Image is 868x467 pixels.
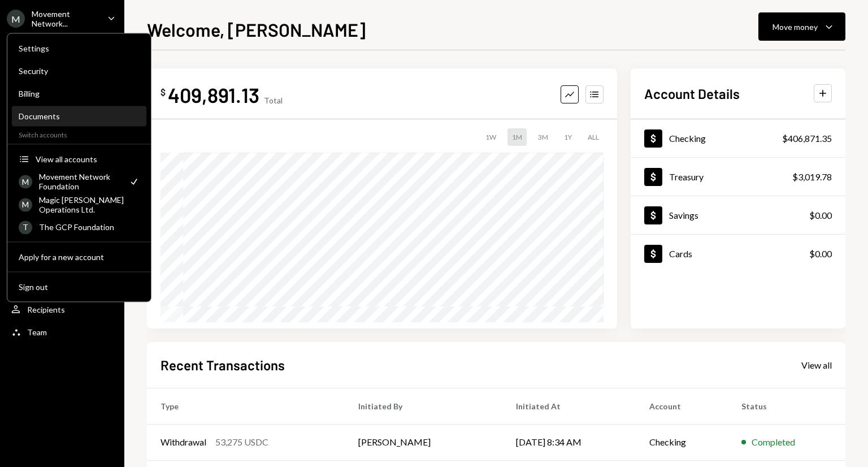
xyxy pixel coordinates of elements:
div: Total [264,96,283,105]
th: Account [636,388,728,424]
div: 409,891.13 [168,82,259,107]
button: Sign out [12,277,146,297]
div: M [7,10,25,28]
div: 1Y [559,128,576,146]
th: Status [728,388,845,424]
div: $ [160,87,166,98]
div: Movement Network... [32,9,98,28]
a: Security [12,60,146,81]
a: Settings [12,38,146,58]
div: 3M [533,128,553,146]
div: Cards [669,248,692,259]
div: Savings [669,210,698,220]
div: Movement Network Foundation [39,172,121,191]
div: Recipients [27,305,65,314]
div: Move money [772,21,818,33]
td: [PERSON_NAME] [345,424,502,460]
div: 1W [481,128,501,146]
div: $406,871.35 [782,132,832,145]
div: Team [27,327,47,337]
div: Settings [19,44,140,53]
th: Type [147,388,345,424]
div: Completed [752,435,795,449]
th: Initiated By [345,388,502,424]
div: Magic [PERSON_NAME] Operations Ltd. [39,195,140,214]
div: $0.00 [809,247,832,261]
a: Checking$406,871.35 [631,119,845,157]
div: 1M [507,128,527,146]
a: Recipients [7,299,118,319]
div: Apply for a new account [19,252,140,262]
div: Documents [19,111,140,121]
a: Billing [12,83,146,103]
div: The GCP Foundation [39,222,140,232]
div: $0.00 [809,209,832,222]
td: [DATE] 8:34 AM [502,424,636,460]
h1: Welcome, [PERSON_NAME] [147,18,366,41]
div: Switch accounts [7,128,151,139]
div: M [19,198,32,211]
h2: Account Details [644,84,740,103]
div: Checking [669,133,706,144]
a: Treasury$3,019.78 [631,158,845,196]
div: Sign out [19,282,140,292]
div: Treasury [669,171,704,182]
button: View all accounts [12,149,146,170]
td: Checking [636,424,728,460]
div: T [19,220,32,234]
a: Documents [12,106,146,126]
div: Billing [19,89,140,98]
button: Move money [758,12,845,41]
div: View all [801,360,832,371]
a: Team [7,322,118,342]
a: View all [801,358,832,371]
h2: Recent Transactions [160,356,285,374]
div: $3,019.78 [792,170,832,184]
div: View all accounts [36,154,140,164]
div: Withdrawal [160,435,206,449]
div: Security [19,66,140,76]
a: Cards$0.00 [631,235,845,273]
a: Savings$0.00 [631,196,845,234]
a: MMagic [PERSON_NAME] Operations Ltd. [12,194,146,214]
th: Initiated At [502,388,636,424]
div: ALL [583,128,604,146]
div: M [19,175,32,188]
div: 53,275 USDC [215,435,268,449]
a: TThe GCP Foundation [12,217,146,237]
button: Apply for a new account [12,247,146,267]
